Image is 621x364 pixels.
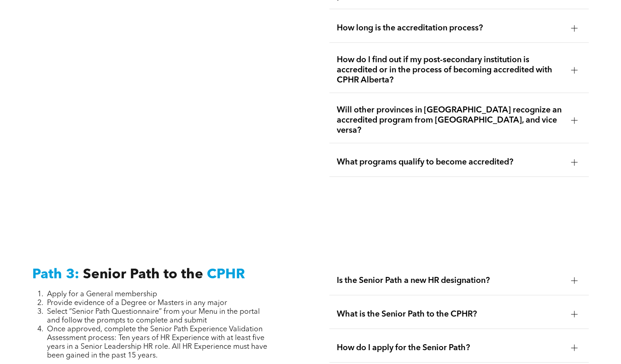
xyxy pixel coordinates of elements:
span: Path 3: [32,268,79,282]
span: What programs qualify to become accredited? [337,157,564,167]
span: Once approved, complete the Senior Path Experience Validation Assessment process: Ten years of HR... [47,326,267,359]
span: Will other provinces in [GEOGRAPHIC_DATA] recognize an accredited program from [GEOGRAPHIC_DATA],... [337,105,564,135]
span: Select “Senior Path Questionnaire” from your Menu in the portal and follow the prompts to complet... [47,308,260,324]
span: CPHR [207,268,245,282]
span: How long is the accreditation process? [337,23,564,33]
span: Is the Senior Path a new HR designation? [337,276,564,286]
span: How do I apply for the Senior Path? [337,343,564,353]
span: Provide evidence of a Degree or Masters in any major [47,299,227,307]
span: How do I find out if my post-secondary institution is accredited or in the process of becoming ac... [337,55,564,85]
span: What is the Senior Path to the CPHR? [337,309,564,319]
span: Apply for a General membership [47,291,157,298]
span: Senior Path to the [83,268,203,282]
